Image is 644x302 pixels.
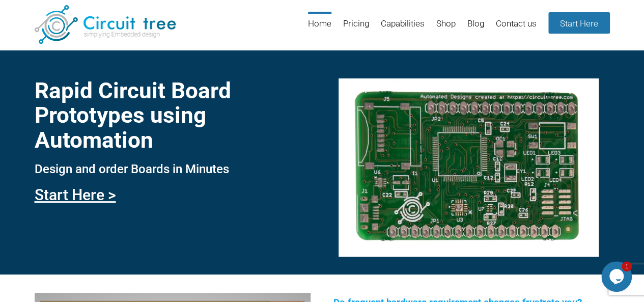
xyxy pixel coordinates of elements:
a: Capabilities [381,12,425,45]
a: Contact us [496,12,537,45]
h3: Design and order Boards in Minutes [35,162,311,176]
img: Circuit Tree [35,5,176,44]
a: Pricing [343,12,369,45]
a: Start Here > [35,186,116,204]
a: Home [308,12,331,45]
a: Start Here [548,12,610,34]
iframe: chat widget [601,261,634,292]
h1: Rapid Circuit Board Prototypes using Automation [35,78,311,152]
a: Blog [467,12,484,45]
a: Shop [436,12,456,45]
